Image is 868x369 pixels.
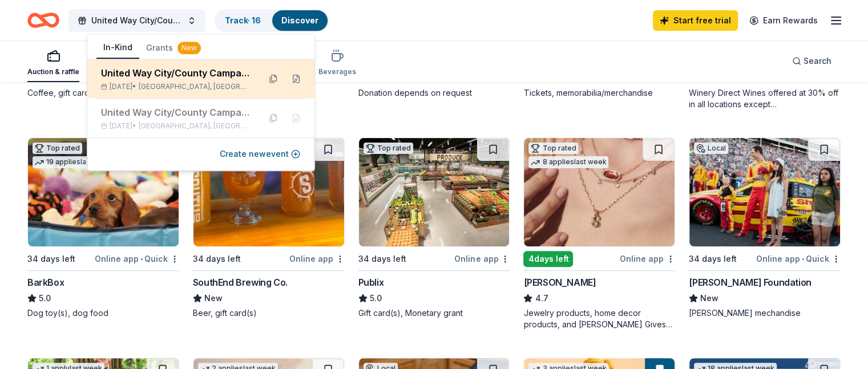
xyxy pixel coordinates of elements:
div: Top rated [528,143,578,154]
div: 8 applies last week [528,156,608,168]
span: [GEOGRAPHIC_DATA], [GEOGRAPHIC_DATA] [139,82,251,91]
div: Donation depends on request [358,87,510,99]
img: Image for BarkBox [28,138,179,246]
div: 34 days left [689,252,737,266]
a: Start free trial [653,10,738,31]
div: 4 days left [523,251,573,267]
button: In-Kind [96,37,139,59]
div: 34 days left [358,252,406,266]
a: Image for Kendra ScottTop rated8 applieslast week4days leftOnline app[PERSON_NAME]4.7Jewelry prod... [523,137,675,330]
div: Top rated [364,143,413,154]
div: New [177,42,201,54]
div: Jewelry products, home decor products, and [PERSON_NAME] Gives Back event in-store or online (or ... [523,307,675,330]
div: Top rated [33,143,82,154]
div: Online app Quick [95,252,179,266]
a: Track· 16 [225,15,261,25]
div: Beverages [318,67,356,76]
div: Online app [289,252,345,266]
a: Image for BarkBoxTop rated19 applieslast week34 days leftOnline app•QuickBarkBox5.0Dog toy(s), do... [27,137,179,319]
button: Track· 16Discover [215,9,329,32]
div: [DATE] • [101,121,251,131]
span: United Way City/County Campaign 2025 [91,14,183,27]
div: Online app [454,252,510,266]
a: Image for Joey Logano FoundationLocal34 days leftOnline app•Quick[PERSON_NAME] FoundationNew[PERS... [689,137,841,319]
div: United Way City/County Campaign 2025 [101,66,251,80]
div: SouthEnd Brewing Co. [193,275,288,289]
img: Image for Joey Logano Foundation [689,138,840,246]
div: Publix [358,275,384,289]
img: Image for Kendra Scott [524,138,675,246]
span: [GEOGRAPHIC_DATA], [GEOGRAPHIC_DATA] [139,121,251,131]
div: 34 days left [27,252,75,266]
button: United Way City/County Campaign 2025 [68,9,205,32]
div: Beer, gift card(s) [193,307,345,319]
a: Earn Rewards [742,10,825,31]
div: [PERSON_NAME] [523,275,596,289]
img: Image for SouthEnd Brewing Co. [193,138,344,246]
div: Online app Quick [756,252,841,266]
span: • [802,254,804,263]
div: 19 applies last week [33,156,115,168]
a: Home [27,7,59,34]
span: New [700,291,718,305]
div: Gift card(s), Monetary grant [358,307,510,319]
div: [PERSON_NAME] mechandise [689,307,841,319]
div: Dog toy(s), dog food [27,307,179,319]
span: 5.0 [39,291,51,305]
span: New [204,291,223,305]
button: Grants [139,38,208,58]
div: Winery Direct Wines offered at 30% off in all locations except [GEOGRAPHIC_DATA], [GEOGRAPHIC_DAT... [689,87,841,110]
div: Coffee, gift card(s), merchandise [27,87,179,99]
span: 4.7 [535,291,548,305]
span: Search [804,54,831,68]
button: Auction & raffle [27,44,79,82]
div: 34 days left [193,252,241,266]
div: BarkBox [27,275,64,289]
div: [DATE] • [101,82,251,91]
div: Online app [620,252,675,266]
span: 5.0 [370,291,382,305]
div: United Way City/County Campaign 2024 [101,106,251,119]
a: Image for PublixTop rated34 days leftOnline appPublix5.0Gift card(s), Monetary grant [358,137,510,319]
span: • [140,254,143,263]
div: Auction & raffle [27,67,79,76]
button: Search [783,50,841,72]
button: Beverages [318,44,356,82]
div: Local [694,143,728,154]
button: Create newevent [220,147,300,161]
img: Image for Publix [359,138,510,246]
div: [PERSON_NAME] Foundation [689,275,811,289]
a: Image for SouthEnd Brewing Co.Local34 days leftOnline appSouthEnd Brewing Co.NewBeer, gift card(s) [193,137,345,319]
div: Tickets, memorabilia/merchandise [523,87,675,99]
a: Discover [281,15,318,25]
